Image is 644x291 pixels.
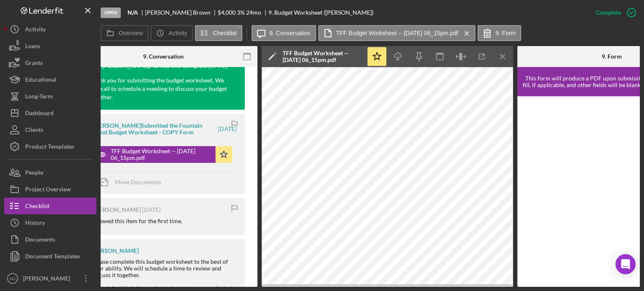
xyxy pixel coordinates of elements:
[596,4,621,21] div: Complete
[213,30,237,36] label: Checklist
[81,76,236,110] div: Thank you for submitting the budget worksheet. We will call to schedule a meeting to discuss your...
[94,172,169,193] button: Move Documents
[246,9,261,16] div: 24 mo
[283,50,362,63] div: TFF Budget Worksheet -- [DATE] 06_15pm.pdf
[4,181,96,198] button: Project Overview
[318,25,475,41] button: TFF Budget Worksheet -- [DATE] 06_15pm.pdf
[496,30,516,36] label: 9. Form
[101,8,121,18] div: Open
[94,206,141,213] div: [PERSON_NAME]
[25,164,43,183] div: People
[151,25,192,41] button: Activity
[142,206,161,213] time: 2025-09-19 20:04
[4,214,96,231] button: History
[25,214,45,233] div: History
[145,9,218,16] div: [PERSON_NAME] Brown
[4,270,96,287] button: MJ[PERSON_NAME]
[268,9,374,16] div: 9. Budget Worksheet ([PERSON_NAME])
[252,25,316,41] button: 9. Conversation
[25,248,80,267] div: Document Templates
[119,30,143,36] label: Overview
[25,198,49,216] div: Checklist
[111,148,211,161] div: TFF Budget Worksheet -- [DATE] 06_15pm.pdf
[4,198,96,214] button: Checklist
[615,254,636,274] div: Open Intercom Messenger
[21,270,75,289] div: [PERSON_NAME]
[237,9,245,16] div: 3 %
[218,9,236,16] span: $4,000
[602,53,622,60] div: 9. Form
[143,53,184,60] div: 9. Conversation
[115,178,161,185] span: Move Documents
[336,30,458,36] label: TFF Budget Worksheet -- [DATE] 06_15pm.pdf
[587,4,640,21] button: Complete
[4,164,96,181] button: People
[10,276,16,281] text: MJ
[4,231,96,248] button: Documents
[270,30,311,36] label: 9. Conversation
[94,218,182,224] div: Viewed this item for the first time.
[101,25,148,41] button: Overview
[169,30,187,36] label: Activity
[478,25,521,41] button: 9. Form
[195,25,242,41] button: Checklist
[25,231,55,250] div: Documents
[218,126,236,132] time: 2025-09-20 22:15
[94,122,217,136] div: [PERSON_NAME] Submitted the Fountain Fund Budget Worksheet - COPY Form
[4,248,96,265] button: Document Templates
[94,146,232,163] button: TFF Budget Worksheet -- [DATE] 06_15pm.pdf
[127,9,138,16] b: N/A
[92,247,139,254] div: [PERSON_NAME]
[25,181,71,200] div: Project Overview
